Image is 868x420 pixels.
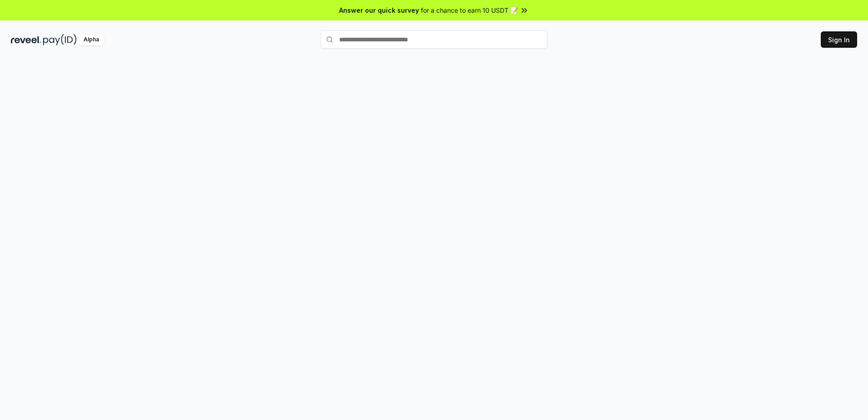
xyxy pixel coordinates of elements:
[79,34,104,45] div: Alpha
[421,5,518,15] span: for a chance to earn 10 USDT 📝
[11,34,41,45] img: reveel_dark
[339,5,419,15] span: Answer our quick survey
[43,34,77,45] img: pay_id
[821,31,857,48] button: Sign In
